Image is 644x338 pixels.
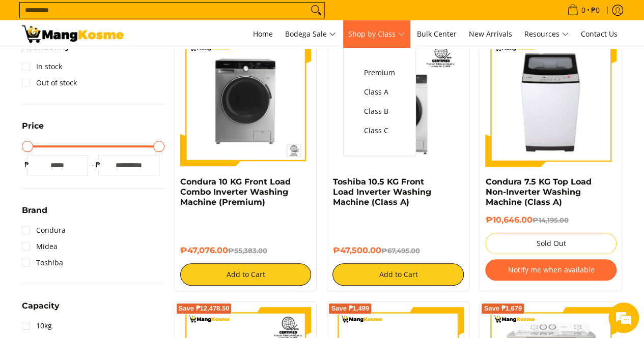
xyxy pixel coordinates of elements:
button: Notify me when available [485,259,617,281]
a: Condura 7.5 KG Top Load Non-Inverter Washing Machine (Class A) [485,177,591,207]
a: Toshiba 10.5 KG Front Load Inverter Washing Machine (Class A) [332,177,431,207]
a: Home [248,20,278,48]
button: Search [308,3,324,18]
h6: ₱47,500.00 [332,245,464,256]
a: Class C [359,121,400,140]
a: New Arrivals [464,20,517,48]
span: ₱ [93,160,103,170]
span: Brand [22,206,47,214]
span: Capacity [22,302,60,310]
a: Bodega Sale [280,20,341,48]
a: Midea [22,238,58,255]
span: 0 [580,7,587,14]
h6: ₱10,646.00 [485,215,617,225]
span: Contact Us [581,29,618,39]
a: Class A [359,82,400,102]
span: Premium [364,67,395,79]
span: Availability [22,43,70,51]
button: Add to Cart [332,263,464,286]
span: Shop by Class [348,28,405,41]
span: Resources [524,28,569,41]
del: ₱14,195.00 [532,216,568,224]
img: Toshiba 10.5 KG Front Load Inverter Washing Machine (Class A) [332,36,464,167]
span: Bulk Center [417,29,457,39]
a: Class B [359,102,400,121]
summary: Open [22,302,60,318]
a: Shop by Class [343,20,410,48]
a: Out of stock [22,75,77,91]
summary: Open [22,206,47,222]
span: Price [22,122,44,130]
summary: Open [22,122,44,138]
span: Home [253,29,273,39]
span: • [564,5,603,16]
del: ₱55,383.00 [228,247,267,255]
span: Bodega Sale [285,28,336,41]
span: Class B [364,105,395,118]
nav: Main Menu [134,20,623,48]
a: Bulk Center [412,20,462,48]
span: Save ₱1,499 [331,305,369,312]
button: Sold Out [485,233,617,254]
span: Save ₱1,679 [484,305,522,312]
span: Class A [364,86,395,99]
img: Washing Machines l Mang Kosme: Home Appliances Warehouse Sale Partner [22,25,124,43]
summary: Open [22,43,70,58]
span: Save ₱12,478.50 [179,305,230,312]
a: Resources [519,20,574,48]
a: Premium [359,63,400,82]
span: ₱0 [590,7,601,14]
a: Condura 10 KG Front Load Combo Inverter Washing Machine (Premium) [180,177,291,207]
span: New Arrivals [469,29,512,39]
h6: ₱47,076.00 [180,245,312,256]
a: Toshiba [22,255,63,271]
a: Contact Us [576,20,623,48]
a: 10kg [22,318,52,334]
img: Condura 10 KG Front Load Combo Inverter Washing Machine (Premium) [180,36,312,167]
a: In stock [22,58,62,75]
span: Class C [364,125,395,137]
del: ₱67,495.00 [381,247,419,255]
a: Condura [22,222,66,238]
button: Add to Cart [180,263,312,286]
img: condura-7.5kg-topload-non-inverter-washing-machine-class-c-full-view-mang-kosme [490,36,613,167]
span: ₱ [22,160,32,170]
